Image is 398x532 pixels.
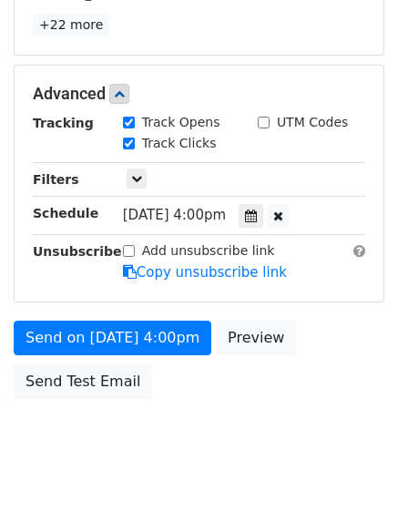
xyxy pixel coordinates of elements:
strong: Tracking [33,116,94,130]
strong: Schedule [33,206,98,220]
a: Send Test Email [14,364,152,399]
iframe: Chat Widget [307,445,398,532]
a: Copy unsubscribe link [123,264,287,281]
a: Preview [216,321,296,355]
strong: Unsubscribe [33,244,122,259]
strong: Filters [33,172,79,187]
label: Track Clicks [142,134,217,153]
a: +22 more [33,14,109,36]
span: [DATE] 4:00pm [123,207,226,223]
label: UTM Codes [277,113,348,132]
h5: Advanced [33,84,365,104]
label: Track Opens [142,113,220,132]
label: Add unsubscribe link [142,241,275,261]
a: Send on [DATE] 4:00pm [14,321,211,355]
